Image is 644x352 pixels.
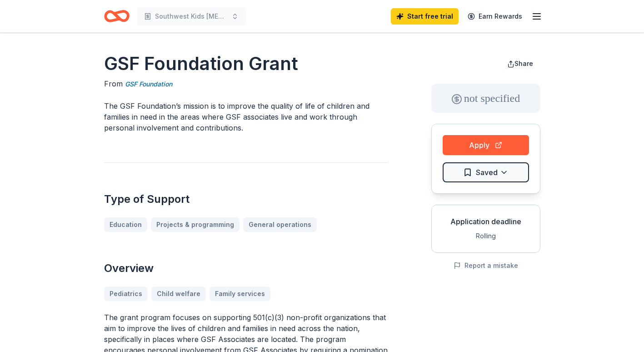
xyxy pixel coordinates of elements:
[137,7,246,25] button: Southwest Kids [MEDICAL_DATA] FOundation
[243,217,317,232] a: General operations
[104,217,147,232] a: Education
[104,261,388,276] h2: Overview
[104,78,388,90] div: From
[514,60,533,67] span: Share
[104,5,130,27] a: Home
[391,8,459,25] a: Start free trial
[104,101,388,133] p: The GSF Foundation’s mission is to improve the quality of life of children and families in need i...
[443,162,529,182] button: Saved
[151,217,240,232] a: Projects & programming
[155,11,228,22] span: Southwest Kids [MEDICAL_DATA] FOundation
[104,192,388,206] h2: Type of Support
[443,135,529,155] button: Apply
[476,166,498,178] span: Saved
[431,84,540,113] div: not specified
[439,231,533,241] div: Rolling
[125,79,172,90] a: GSF Foundation
[500,55,540,73] button: Share
[104,51,388,76] h1: GSF Foundation Grant
[454,260,518,271] button: Report a mistake
[439,216,533,227] div: Application deadline
[462,8,528,25] a: Earn Rewards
